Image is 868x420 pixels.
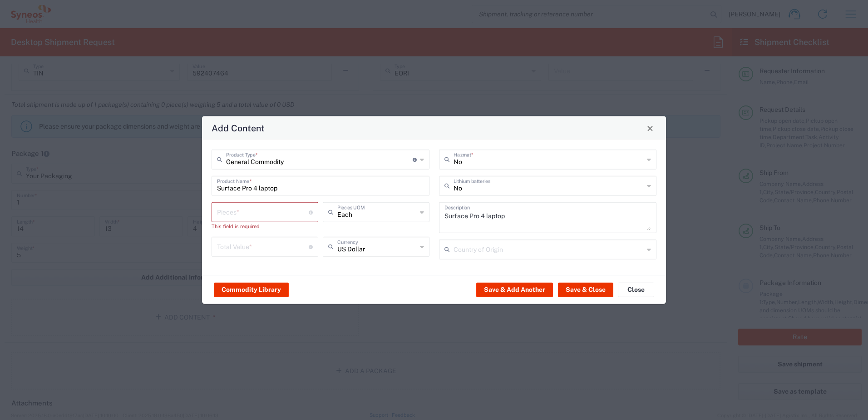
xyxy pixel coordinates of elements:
[644,122,656,135] button: Close
[476,282,553,297] button: Save & Add Another
[618,282,654,297] button: Close
[558,282,613,297] button: Save & Close
[212,121,265,135] h4: Add Content
[212,222,318,230] div: This field is required
[214,282,289,297] button: Commodity Library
